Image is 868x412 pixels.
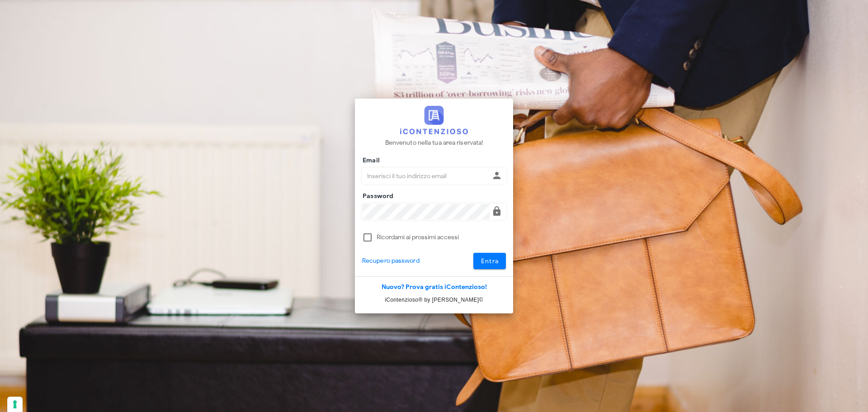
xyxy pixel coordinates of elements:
[377,233,506,242] label: Ricordami ai prossimi accessi
[385,138,483,148] p: Benvenuto nella tua area riservata!
[360,156,380,165] label: Email
[360,192,394,201] label: Password
[7,397,23,412] button: Le tue preferenze relative al consenso per le tecnologie di tracciamento
[362,256,420,266] a: Recupero password
[473,253,506,269] button: Entra
[382,283,487,291] a: Nuovo? Prova gratis iContenzioso!
[481,257,499,265] span: Entra
[355,295,513,304] p: iContenzioso® by [PERSON_NAME]©
[363,168,490,184] input: Inserisci il tuo indirizzo email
